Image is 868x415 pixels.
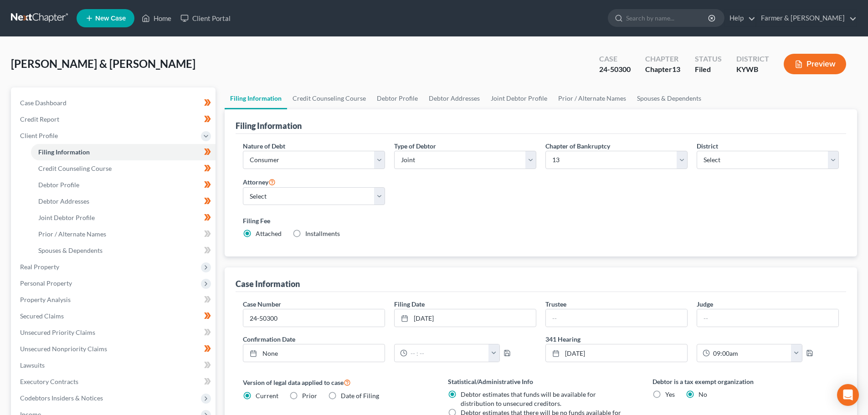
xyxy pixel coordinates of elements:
span: Client Profile [20,132,58,139]
a: Prior / Alternate Names [553,87,632,109]
input: -- [546,309,687,327]
a: Filing Information [225,87,287,109]
div: Status [695,54,722,64]
label: Filing Date [394,299,425,309]
input: Enter case number... [243,309,385,327]
div: Case Information [236,278,300,289]
div: Filing Information [236,120,302,131]
label: 341 Hearing [541,334,843,344]
span: 13 [672,65,680,73]
span: Debtor Addresses [38,197,89,205]
span: Secured Claims [20,312,64,320]
a: Debtor Profile [371,87,423,109]
span: Personal Property [20,279,72,287]
span: Lawsuits [20,361,45,369]
a: Case Dashboard [13,95,216,111]
span: Executory Contracts [20,378,78,385]
label: Case Number [243,299,281,309]
a: Executory Contracts [13,374,216,390]
label: Judge [697,299,713,309]
span: Real Property [20,263,59,271]
div: Chapter [645,64,680,75]
div: 24-50300 [599,64,631,75]
input: Search by name... [626,10,709,26]
label: Chapter of Bankruptcy [545,141,610,151]
label: Trustee [545,299,566,309]
span: Filing Information [38,148,90,156]
a: Secured Claims [13,308,216,324]
span: Date of Filing [341,392,379,400]
span: [PERSON_NAME] & [PERSON_NAME] [11,57,195,70]
a: Credit Report [13,111,216,128]
label: Statistical/Administrative Info [448,377,634,386]
a: Client Portal [176,10,235,26]
div: KYWB [736,64,769,75]
span: New Case [95,15,126,22]
a: Home [137,10,176,26]
label: Version of legal data applied to case [243,377,429,388]
a: Unsecured Nonpriority Claims [13,341,216,357]
span: Codebtors Insiders & Notices [20,394,103,402]
label: Type of Debtor [394,141,436,151]
div: Filed [695,64,722,75]
div: Open Intercom Messenger [837,384,859,406]
span: No [699,390,707,398]
label: District [697,141,718,151]
a: Farmer & [PERSON_NAME] [756,10,857,26]
label: Confirmation Date [238,334,541,344]
span: Attached [256,230,282,237]
input: -- : -- [407,344,489,362]
span: Debtor estimates that funds will be available for distribution to unsecured creditors. [461,390,596,407]
input: -- [697,309,838,327]
a: Help [725,10,755,26]
a: Lawsuits [13,357,216,374]
span: Credit Report [20,115,59,123]
a: Joint Debtor Profile [485,87,553,109]
a: Joint Debtor Profile [31,210,216,226]
a: Prior / Alternate Names [31,226,216,242]
a: Unsecured Priority Claims [13,324,216,341]
span: Unsecured Nonpriority Claims [20,345,107,353]
span: Unsecured Priority Claims [20,328,95,336]
span: Case Dashboard [20,99,67,107]
span: Yes [665,390,675,398]
span: Spouses & Dependents [38,246,103,254]
span: Debtor Profile [38,181,79,189]
a: [DATE] [395,309,536,327]
span: Property Analysis [20,296,71,303]
a: Debtor Addresses [31,193,216,210]
a: Debtor Profile [31,177,216,193]
input: -- : -- [710,344,791,362]
a: Debtor Addresses [423,87,485,109]
span: Credit Counseling Course [38,164,112,172]
a: Spouses & Dependents [632,87,707,109]
div: Case [599,54,631,64]
label: Filing Fee [243,216,839,225]
a: Spouses & Dependents [31,242,216,259]
span: Joint Debtor Profile [38,214,95,221]
div: District [736,54,769,64]
label: Attorney [243,176,276,187]
button: Preview [784,54,846,74]
span: Prior / Alternate Names [38,230,106,238]
label: Nature of Debt [243,141,285,151]
a: Credit Counseling Course [287,87,371,109]
label: Debtor is a tax exempt organization [652,377,839,386]
div: Chapter [645,54,680,64]
a: [DATE] [546,344,687,362]
span: Installments [305,230,340,237]
a: Property Analysis [13,292,216,308]
a: None [243,344,385,362]
span: Current [256,392,278,400]
a: Credit Counseling Course [31,160,216,177]
span: Prior [302,392,317,400]
a: Filing Information [31,144,216,160]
